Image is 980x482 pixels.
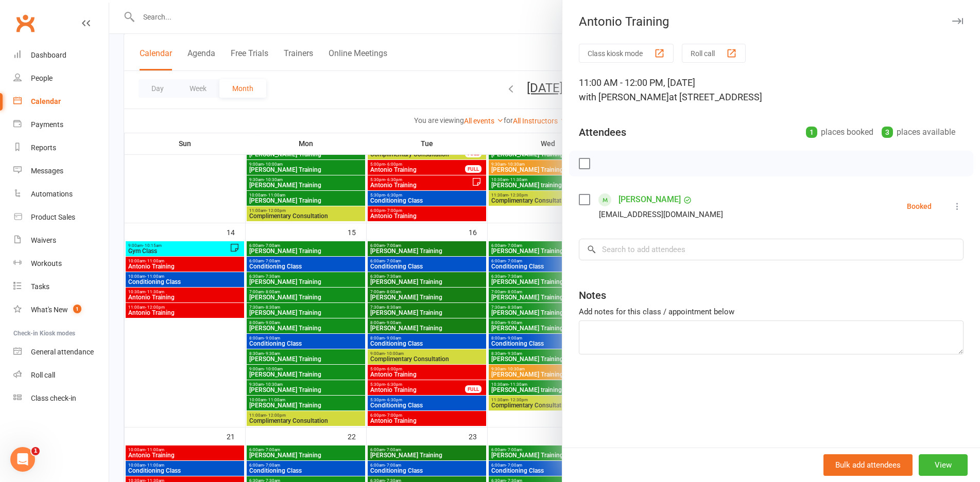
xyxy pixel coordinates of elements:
div: Waivers [31,236,56,244]
a: Messages [13,159,109,183]
a: Calendar [13,90,109,113]
div: Reports [31,144,56,152]
div: Add notes for this class / appointment below [579,306,964,318]
a: [PERSON_NAME] [618,191,681,208]
div: Messages [31,167,63,175]
div: Dashboard [31,51,66,59]
div: Antonio Training [562,14,980,29]
a: What's New1 [13,298,109,322]
iframe: Intercom live chat [10,447,35,472]
button: View [919,454,968,476]
div: Attendees [579,125,626,139]
div: places booked [806,125,873,139]
a: Clubworx [12,10,38,36]
div: Automations [31,190,73,198]
a: Reports [13,136,109,159]
div: Roll call [31,371,55,379]
button: Class kiosk mode [579,44,674,63]
div: Calendar [31,97,61,105]
div: Payments [31,120,63,129]
div: People [31,74,53,82]
div: Class check-in [31,394,76,402]
a: Payments [13,113,109,136]
div: What's New [31,306,68,314]
a: Product Sales [13,206,109,229]
div: places available [882,125,955,139]
a: Automations [13,183,109,206]
a: Tasks [13,275,109,298]
a: Class kiosk mode [13,387,109,410]
a: Dashboard [13,44,109,67]
input: Search to add attendees [579,239,964,260]
span: 1 [31,447,40,455]
div: 3 [882,127,893,138]
div: 11:00 AM - 12:00 PM, [DATE] [579,76,964,104]
a: People [13,67,109,90]
a: General attendance kiosk mode [13,341,109,364]
div: Booked [907,203,932,210]
a: Roll call [13,364,109,387]
div: Workouts [31,259,62,267]
span: at [STREET_ADDRESS] [669,92,762,102]
button: Bulk add attendees [823,454,913,476]
a: Waivers [13,229,109,252]
div: [EMAIL_ADDRESS][DOMAIN_NAME] [599,208,723,221]
div: Notes [579,288,606,302]
span: with [PERSON_NAME] [579,92,669,102]
button: Roll call [682,44,746,63]
span: 1 [73,305,81,313]
div: Tasks [31,282,49,291]
a: Workouts [13,252,109,275]
div: General attendance [31,348,94,356]
div: 1 [806,127,817,138]
div: Product Sales [31,213,75,221]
